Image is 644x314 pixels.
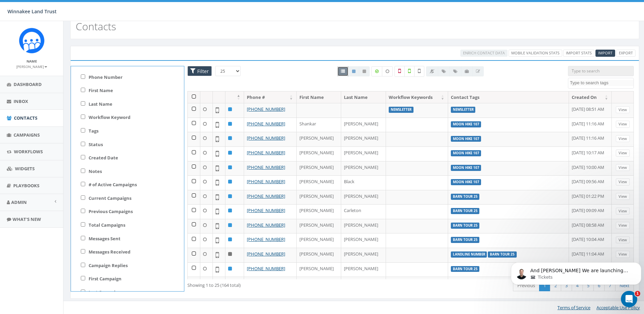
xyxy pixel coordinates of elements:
[451,179,481,185] label: Moon Hike 107
[569,190,612,205] td: [DATE] 01:22 PM
[569,161,612,176] td: [DATE] 10:00 AM
[16,63,47,69] a: [PERSON_NAME]
[509,50,562,57] a: Mobile Validation Stats
[595,50,615,57] a: Import
[247,178,285,185] a: [PHONE_NUMBER]
[297,219,342,233] td: [PERSON_NAME]
[451,251,487,258] label: landline number
[247,236,285,242] a: [PHONE_NUMBER]
[341,233,386,248] td: [PERSON_NAME]
[89,128,98,134] label: Tags
[557,304,590,311] a: Terms of Service
[616,193,630,200] a: View
[247,164,285,170] a: [PHONE_NUMBER]
[297,233,342,248] td: [PERSON_NAME]
[451,150,481,156] label: Moon Hike 107
[247,265,285,272] a: [PHONE_NUMBER]
[389,107,413,113] label: Newsletter
[569,204,612,219] td: [DATE] 09:09 AM
[14,98,28,104] span: Inbox
[414,66,424,77] label: Not Validated
[247,106,285,112] a: [PHONE_NUMBER]
[187,66,212,76] span: Advance Filter
[569,219,612,233] td: [DATE] 08:58 AM
[297,118,342,132] td: Shankar
[616,178,630,186] a: View
[569,132,612,146] td: [DATE] 11:16 AM
[448,91,569,103] th: Contact Tags
[89,249,130,255] label: Messages Received
[196,68,209,74] span: Filter
[635,291,640,296] span: 1
[297,161,342,176] td: [PERSON_NAME]
[451,266,480,272] label: Barn Tour 25
[89,235,121,242] label: Messages Sent
[616,121,630,128] a: View
[451,194,480,200] label: Barn Tour 25
[563,50,594,57] a: Import Stats
[76,21,116,32] h2: Contacts
[341,132,386,146] td: [PERSON_NAME]
[386,91,448,103] th: Workflow Keywords: activate to sort column ascending
[89,101,112,107] label: Last Name
[488,251,517,258] label: Barn Tour 25
[616,237,630,244] a: View
[451,237,480,243] label: Barn Tour 25
[598,50,612,55] span: Import
[341,190,386,205] td: [PERSON_NAME]
[89,168,102,175] label: Notes
[569,91,612,103] th: Created On: activate to sort column ascending
[341,277,386,291] td: [PERSON_NAME]
[341,175,386,190] td: Black
[244,91,297,103] th: Phone #: activate to sort column ascending
[451,121,481,127] label: Moon Hike 107
[26,59,37,64] small: Name
[297,175,342,190] td: [PERSON_NAME]
[297,277,342,291] td: [PERSON_NAME]
[371,66,382,76] label: Data Enriched
[247,207,285,213] a: [PHONE_NUMBER]
[341,161,386,176] td: [PERSON_NAME]
[89,195,131,202] label: Current Campaigns
[569,118,612,132] td: [DATE] 11:16 AM
[569,103,612,118] td: [DATE] 08:51 AM
[247,135,285,141] a: [PHONE_NUMBER]
[568,66,634,76] input: Type to search
[297,132,342,146] td: [PERSON_NAME]
[89,141,103,148] label: Status
[89,87,113,94] label: First Name
[297,248,342,262] td: [PERSON_NAME]
[451,136,481,142] label: Moon Hike 107
[89,74,123,81] label: Phone Number
[596,304,640,311] a: Acceptable Use Policy
[341,219,386,233] td: [PERSON_NAME]
[341,204,386,219] td: Carleton
[341,262,386,277] td: [PERSON_NAME]
[297,204,342,219] td: [PERSON_NAME]
[14,149,43,155] span: Workflows
[7,8,57,15] span: Winnakee Land Trust
[89,289,121,296] label: Last Campaign
[297,262,342,277] td: [PERSON_NAME]
[451,107,476,113] label: Newsletter
[14,115,37,121] span: Contacts
[14,132,40,138] span: Campaigns
[598,50,612,55] span: CSV files only
[569,233,612,248] td: [DATE] 10:04 AM
[297,190,342,205] td: [PERSON_NAME]
[13,182,39,189] span: Playbooks
[247,193,285,199] a: [PHONE_NUMBER]
[15,165,35,172] span: Widgets
[341,248,386,262] td: [PERSON_NAME]
[616,106,630,114] a: View
[621,291,637,307] iframe: Intercom live chat
[89,114,130,121] label: Workflow Keyword
[341,118,386,132] td: [PERSON_NAME]
[394,66,405,77] label: Not a Mobile
[341,146,386,161] td: [PERSON_NAME]
[616,208,630,215] a: View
